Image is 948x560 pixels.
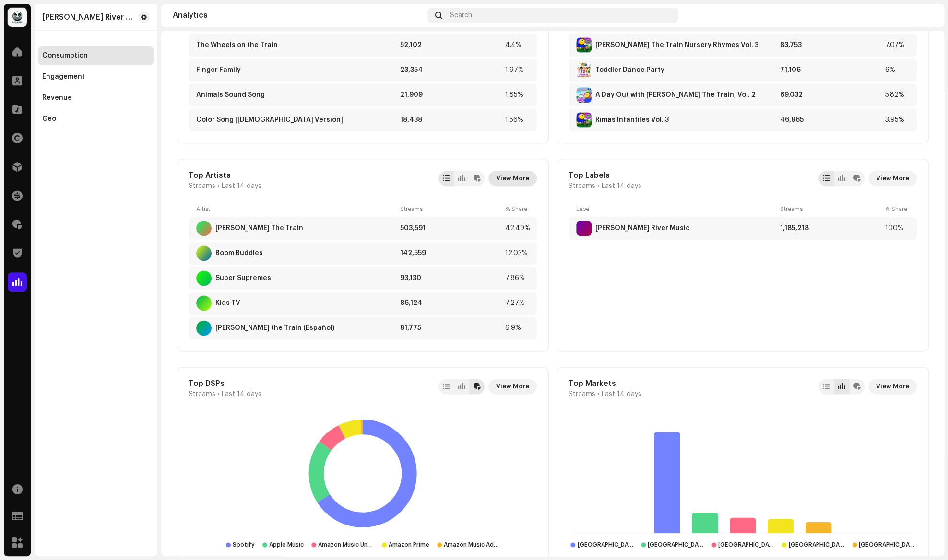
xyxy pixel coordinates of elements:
[196,41,278,49] div: The Wheels on the Train
[876,377,909,396] span: View More
[505,299,529,307] div: 7.27%
[400,274,501,282] div: 93,130
[400,66,501,74] div: 23,354
[233,541,255,548] div: Spotify
[505,41,529,49] div: 4.4%
[595,116,669,124] div: Rimas Infantiles Vol. 3
[444,541,500,548] div: Amazon Music Ad Supported
[496,377,529,396] span: View More
[788,541,844,548] div: United Kingdom
[602,182,641,190] span: Last 14 days
[488,171,537,186] button: View More
[215,274,271,282] div: Super Supremes
[215,324,334,332] div: Bob the Train (Español)
[595,66,664,74] div: Toddler Dance Party
[595,41,758,49] div: Bob The Train Nursery Rhymes Vol. 3
[885,41,909,49] div: 7.07%
[189,182,215,190] span: Streams
[189,390,215,398] span: Streams
[222,390,261,398] span: Last 14 days
[217,390,220,398] span: •
[488,379,537,394] button: View More
[400,224,501,232] div: 503,591
[885,66,909,74] div: 6%
[505,324,529,332] div: 6.9%
[400,91,501,99] div: 21,909
[576,112,592,128] img: 16670920-3E9C-4B2B-B456-AA8342A35D09
[505,91,529,99] div: 1.85%
[780,205,881,213] div: Streams
[215,249,263,257] div: Boom Buddies
[885,224,909,232] div: 100%
[505,205,529,213] div: % Share
[602,390,641,398] span: Last 14 days
[780,41,881,49] div: 83,753
[496,169,529,188] span: View More
[780,91,881,99] div: 69,032
[42,13,134,21] div: Deel River Music
[780,66,881,74] div: 71,106
[576,62,592,78] img: 7019C19D-73CA-4BFB-ACC6-9F77DB38C61C
[215,224,303,232] div: Bob The Train
[400,249,501,257] div: 142,559
[648,541,704,548] div: India
[718,541,774,548] div: Canada
[577,541,633,548] div: United States of America
[215,299,240,307] div: Kids TV
[8,8,27,27] img: b01bb792-8356-4547-a3ed-9d154c7bda15
[389,541,429,548] div: Amazon Prime
[400,41,501,49] div: 52,102
[196,66,241,74] div: Finger Family
[42,52,88,59] div: Consumption
[42,94,72,102] div: Revenue
[505,274,529,282] div: 7.86%
[868,379,917,394] button: View More
[576,205,776,213] div: Label
[400,205,501,213] div: Streams
[859,541,915,548] div: Philippines
[505,249,529,257] div: 12.03%
[318,541,374,548] div: Amazon Music Unlimited
[876,169,909,188] span: View More
[576,37,592,53] img: 4D24C0F7-1305-464A-9F92-16EA16075A62
[38,88,154,107] re-m-nav-item: Revenue
[450,12,472,19] span: Search
[597,390,600,398] span: •
[189,171,261,180] div: Top Artists
[38,46,154,65] re-m-nav-item: Consumption
[505,116,529,124] div: 1.56%
[196,91,265,99] div: Animals Sound Song
[38,109,154,128] re-m-nav-item: Geo
[569,390,595,398] span: Streams
[595,91,756,99] div: A Day Out with Bob The Train, Vol. 2
[597,182,600,190] span: •
[885,116,909,124] div: 3.95%
[576,87,592,103] img: D389B7F2-9554-454B-A356-8CF251421703
[42,73,85,81] div: Engagement
[505,66,529,74] div: 1.97%
[917,8,933,23] img: aa667d68-6f2a-49b3-a378-5c7a0ce4385c
[569,171,641,180] div: Top Labels
[885,91,909,99] div: 5.82%
[217,182,220,190] span: •
[505,224,529,232] div: 42.49%
[780,116,881,124] div: 46,865
[569,379,641,388] div: Top Markets
[196,116,343,124] div: Color Song [Male Version]
[196,205,396,213] div: Artist
[885,205,909,213] div: % Share
[595,224,690,232] div: Deel River Music
[173,12,424,19] div: Analytics
[222,182,261,190] span: Last 14 days
[189,379,261,388] div: Top DSPs
[400,116,501,124] div: 18,438
[269,541,304,548] div: Apple Music
[569,182,595,190] span: Streams
[400,299,501,307] div: 86,124
[400,324,501,332] div: 81,775
[780,224,881,232] div: 1,185,218
[868,171,917,186] button: View More
[38,67,154,86] re-m-nav-item: Engagement
[42,115,56,123] div: Geo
